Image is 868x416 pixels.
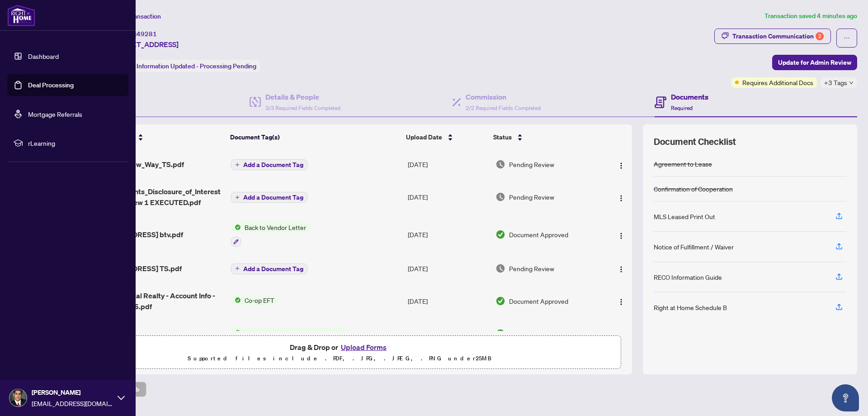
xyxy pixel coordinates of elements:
th: Document Tag(s) [226,124,403,150]
td: [DATE] [404,283,492,319]
td: [DATE] [404,179,492,215]
img: Logo [618,232,625,239]
img: Logo [618,266,625,273]
button: Logo [614,261,628,276]
img: Document Status [495,230,505,239]
th: Status [490,124,599,150]
span: 310_Grandview_Way_TS.pdf [89,159,184,170]
span: Drag & Drop orUpload FormsSupported files include .PDF, .JPG, .JPEG, .PNG under25MB [58,336,621,369]
span: ellipsis [844,35,850,41]
div: 2 [816,32,824,40]
span: Document Approved [509,296,568,306]
img: Status Icon [231,328,241,338]
button: Open asap [832,384,859,411]
button: Add a Document Tag [231,159,307,171]
p: Supported files include .PDF, .JPG, .JPEG, .PNG under 25 MB [64,353,615,364]
img: Document Status [495,192,505,202]
span: Pending Review [509,263,554,273]
span: Document Approved [509,230,568,239]
button: Logo [614,190,628,204]
div: Transaction Communication [732,29,824,43]
img: Document Status [495,159,505,169]
div: Confirmation of Cooperation [654,184,733,194]
button: Add a Document Tag [231,263,307,274]
button: Status IconCo-op Brokerage Commission Statement [231,328,348,338]
span: 2/2 Required Fields Completed [466,105,541,111]
th: (10) File Name [85,124,226,150]
h4: Documents [671,91,708,102]
h4: Details & People [265,91,340,102]
span: +3 Tags [824,77,847,88]
div: Notice of Fulfillment / Waiver [654,242,734,252]
img: Document Status [495,296,505,306]
span: Requires Additional Docs [742,77,813,87]
img: Logo [618,195,625,202]
span: Add a Document Tag [243,162,303,168]
button: Add a Document Tag [231,191,307,203]
div: MLS Leased Print Out [654,211,715,221]
span: Add a Document Tag [243,194,303,201]
span: plus [235,195,240,200]
span: Re Max Imperial Realty - Account Info - 5xxx146-1085.pdf [89,290,223,312]
span: Information Updated - Processing Pending [137,62,256,70]
span: Pending Review [509,192,554,202]
span: Back to Vendor Letter [241,222,310,232]
span: Pending Review [509,159,554,169]
span: [STREET_ADDRESS] [112,39,179,50]
span: Co-op Brokerage Commission Statement [241,328,348,338]
button: Logo [614,227,628,242]
td: [DATE] [404,215,492,254]
span: Drag & Drop or [290,341,389,353]
span: 3/3 Required Fields Completed [265,105,340,111]
img: Document Status [495,263,505,273]
img: logo [7,5,35,26]
span: plus [235,163,240,167]
span: rLearning [28,138,122,148]
button: Transaction Communication2 [714,29,831,44]
span: [STREET_ADDRESS] btv.pdf [89,229,183,240]
div: Right at Home Schedule B [654,302,727,312]
span: down [849,81,854,85]
div: Agreement to Lease [654,159,712,169]
button: Add a Document Tag [231,263,307,274]
span: Co-op EFT [241,295,278,305]
img: Logo [618,162,625,169]
button: Add a Document Tag [231,159,307,170]
div: RECO Information Guide [654,272,722,282]
button: Logo [614,294,628,308]
button: Logo [614,326,628,341]
span: Update for Admin Review [778,55,851,70]
span: Document Approved [509,329,568,339]
span: [PERSON_NAME] [32,387,113,397]
button: Update for Admin Review [772,55,857,70]
span: [EMAIL_ADDRESS][DOMAIN_NAME] [32,398,113,408]
img: Status Icon [231,295,241,305]
article: Transaction saved 4 minutes ago [764,11,857,21]
span: Upload Date [406,132,442,142]
span: View Transaction [113,12,161,20]
span: 49281 [137,30,157,38]
span: 161_Registrants_Disclosure_of_Interest - 310 grandview 1 EXECUTED.pdf [89,186,223,208]
td: [DATE] [404,150,492,179]
a: Dashboard [28,52,59,60]
span: plus [235,266,240,271]
img: Logo [618,298,625,306]
img: Document Status [495,329,505,339]
button: Status IconCo-op EFT [231,295,278,305]
img: Status Icon [231,222,241,232]
button: Logo [614,157,628,172]
span: Status [493,132,512,142]
button: Status IconBack to Vendor Letter [231,222,310,247]
a: Mortgage Referrals [28,110,82,118]
th: Upload Date [402,124,490,150]
span: Add a Document Tag [243,266,303,272]
button: Add a Document Tag [231,192,307,203]
td: [DATE] [404,319,492,348]
div: Status: [112,60,260,72]
a: Deal Processing [28,81,74,89]
td: [DATE] [404,254,492,283]
span: Document Checklist [654,135,736,148]
img: Profile Icon [9,389,27,406]
button: Upload Forms [338,341,389,353]
span: Required [671,105,693,111]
